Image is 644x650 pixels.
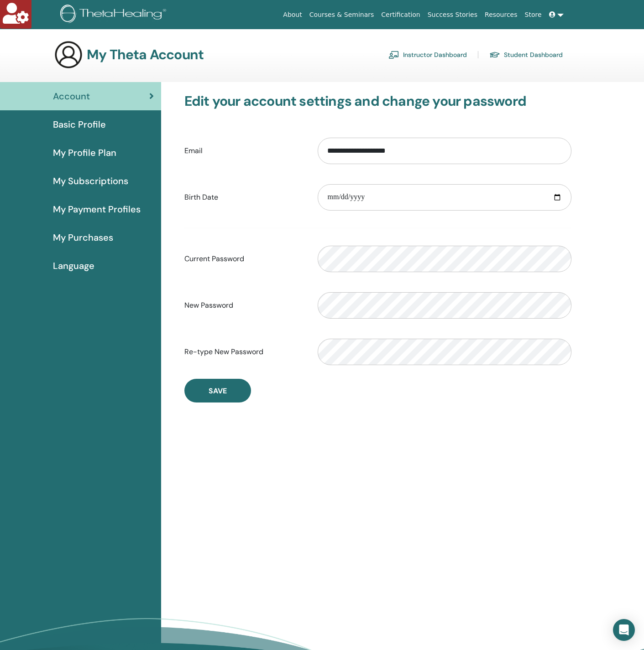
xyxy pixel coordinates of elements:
[53,174,128,188] span: My Subscriptions
[53,231,113,244] span: My Purchases
[388,51,399,59] img: chalkboard-teacher.svg
[53,89,90,103] span: Account
[53,118,106,131] span: Basic Profile
[178,142,311,160] label: Email
[178,250,311,268] label: Current Password
[184,93,571,109] h3: Edit your account settings and change your password
[279,6,305,23] a: About
[481,6,521,23] a: Resources
[178,189,311,206] label: Birth Date
[60,5,169,25] img: logo.png
[377,6,424,23] a: Certification
[184,379,251,402] button: Save
[87,46,204,63] h3: My Theta Account
[53,259,94,273] span: Language
[53,202,141,216] span: My Payment Profiles
[178,297,311,314] label: New Password
[306,6,378,23] a: Courses & Seminars
[54,40,83,69] img: generic-user-icon.jpg
[613,619,635,641] div: Open Intercom Messenger
[424,6,481,23] a: Success Stories
[53,146,116,160] span: My Profile Plan
[209,386,227,396] span: Save
[388,47,467,62] a: Instructor Dashboard
[489,47,563,62] a: Student Dashboard
[521,6,545,23] a: Store
[489,51,500,59] img: graduation-cap.svg
[178,343,311,361] label: Re-type New Password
